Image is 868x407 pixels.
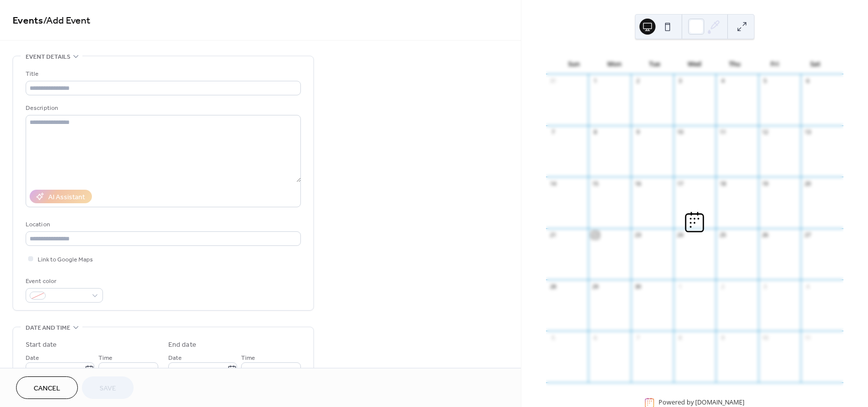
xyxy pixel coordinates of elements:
div: 17 [677,180,684,187]
span: / Add Event [43,11,90,31]
div: 18 [719,180,726,187]
div: 16 [634,180,641,187]
div: 10 [762,334,769,341]
div: 11 [804,334,811,341]
div: Fri [755,54,795,74]
div: 7 [634,334,641,341]
div: 23 [634,231,641,239]
div: 13 [804,128,811,136]
div: Event color [26,276,101,287]
div: 11 [719,128,726,136]
div: 24 [677,231,684,239]
div: Start date [26,340,57,350]
span: Time [98,353,113,363]
div: Sat [795,54,835,74]
div: 14 [549,180,557,187]
div: 25 [719,231,726,239]
a: [DOMAIN_NAME] [695,398,744,407]
div: 19 [762,180,769,187]
div: 22 [591,231,599,239]
div: 30 [634,283,641,290]
span: Date and time [26,323,70,333]
div: 31 [549,77,557,85]
div: 1 [677,283,684,290]
a: Events [13,11,43,31]
div: Sun [554,54,594,74]
div: 9 [719,334,726,341]
span: Date [26,353,39,363]
div: Title [26,69,299,79]
div: 3 [762,283,769,290]
div: 10 [677,128,684,136]
div: 4 [719,77,726,85]
div: Description [26,103,299,113]
div: 3 [677,77,684,85]
div: Powered by [659,398,744,407]
span: Time [241,353,255,363]
div: End date [168,340,196,350]
div: 28 [549,283,557,290]
div: 2 [634,77,641,85]
div: 6 [591,334,599,341]
div: Mon [594,54,634,74]
span: Event details [26,52,70,62]
div: 27 [804,231,811,239]
span: Date [168,353,182,363]
div: 20 [804,180,811,187]
div: 26 [762,231,769,239]
div: 1 [591,77,599,85]
div: 21 [549,231,557,239]
div: 6 [804,77,811,85]
div: Tue [634,54,675,74]
div: 2 [719,283,726,290]
div: 5 [762,77,769,85]
button: Cancel [16,376,78,399]
div: 15 [591,180,599,187]
span: Link to Google Maps [38,254,93,265]
div: 5 [549,334,557,341]
div: Location [26,219,299,230]
div: 12 [762,128,769,136]
div: Wed [675,54,715,74]
div: Thu [715,54,755,74]
div: 7 [549,128,557,136]
div: 29 [591,283,599,290]
span: Cancel [34,383,60,394]
div: 9 [634,128,641,136]
div: 8 [591,128,599,136]
div: 4 [804,283,811,290]
div: 8 [677,334,684,341]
